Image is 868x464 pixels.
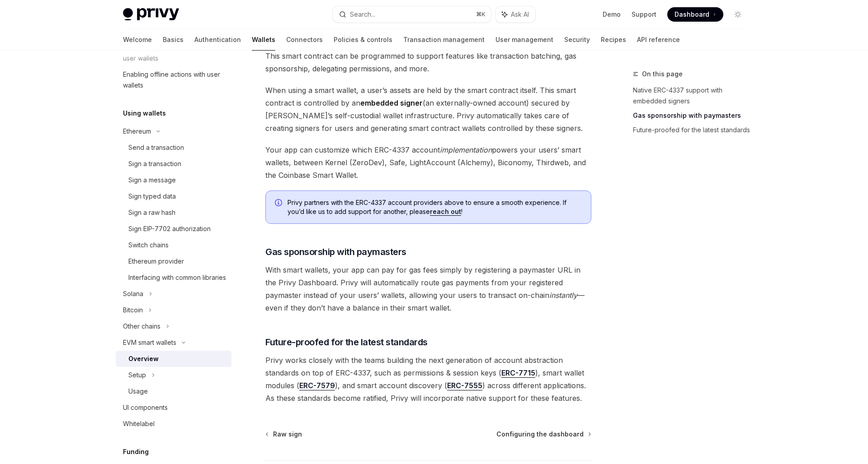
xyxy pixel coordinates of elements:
[637,29,680,51] a: API reference
[265,144,591,181] span: Your app can customize which ERC-4337 account powers your users’ smart wallets, between Kernel (Z...
[123,288,143,299] div: Solana
[123,305,143,316] div: Bitcoin
[447,381,482,390] a: ERC-7555
[299,381,335,390] a: ERC-7579
[116,253,231,269] a: Ethereum provider
[633,123,752,137] a: Future-proofed for the latest standards
[163,29,184,51] a: Basics
[128,272,226,283] div: Interfacing with common libraries
[123,69,226,91] div: Enabling offline actions with user wallets
[116,156,231,172] a: Sign a transaction
[123,126,151,137] div: Ethereum
[116,204,231,221] a: Sign a raw hash
[675,10,709,19] span: Dashboard
[642,69,683,79] span: On this page
[632,10,656,19] a: Support
[116,188,231,204] a: Sign typed data
[116,139,231,156] a: Send a transaction
[265,37,591,75] span: Under the hood, a smart wallet is an -compatible smart contract deployed onchain. This smart cont...
[116,351,231,367] a: Overview
[128,353,159,364] div: Overview
[265,246,406,258] span: Gas sponsorship with paymasters
[603,10,621,19] a: Demo
[123,418,155,429] div: Whitelabel
[501,368,535,378] a: ERC-7715
[128,240,169,251] div: Switch chains
[128,223,211,234] div: Sign EIP-7702 authorization
[667,7,723,22] a: Dashboard
[116,237,231,253] a: Switch chains
[128,207,175,218] div: Sign a raw hash
[265,354,591,404] span: Privy works closely with the teams building the next generation of account abstraction standards ...
[333,6,491,23] button: Search...⌘K
[194,29,241,51] a: Authentication
[128,370,146,380] div: Setup
[275,199,284,208] svg: Info
[633,108,752,123] a: Gas sponsorship with paymasters
[601,29,626,51] a: Recipes
[123,402,168,413] div: UI components
[286,29,323,51] a: Connectors
[123,446,149,457] h5: Funding
[266,430,302,439] a: Raw sign
[123,321,160,332] div: Other chains
[549,291,577,300] em: instantly
[334,29,392,51] a: Policies & controls
[116,269,231,286] a: Interfacing with common libraries
[564,29,590,51] a: Security
[496,430,590,439] a: Configuring the dashboard
[403,29,485,51] a: Transaction management
[495,6,535,23] button: Ask AI
[252,29,275,51] a: Wallets
[128,256,184,267] div: Ethereum provider
[273,430,302,439] span: Raw sign
[496,430,584,439] span: Configuring the dashboard
[128,191,176,202] div: Sign typed data
[288,198,582,216] span: Privy partners with the ERC-4337 account providers above to ensure a smooth experience. If you’d ...
[123,337,176,348] div: EVM smart wallets
[265,336,428,348] span: Future-proofed for the latest standards
[123,8,179,21] img: light logo
[128,386,148,397] div: Usage
[123,29,152,51] a: Welcome
[116,399,231,416] a: UI components
[116,172,231,188] a: Sign a message
[128,142,184,153] div: Send a transaction
[633,83,752,108] a: Native ERC-4337 support with embedded signers
[495,29,553,51] a: User management
[265,84,591,135] span: When using a smart wallet, a user’s assets are held by the smart contract itself. This smart cont...
[116,66,231,93] a: Enabling offline actions with user wallets
[128,158,181,169] div: Sign a transaction
[116,221,231,237] a: Sign EIP-7702 authorization
[360,98,423,107] strong: embedded signer
[430,208,461,216] a: reach out
[265,264,591,314] span: With smart wallets, your app can pay for gas fees simply by registering a paymaster URL in the Pr...
[116,416,231,432] a: Whitelabel
[128,175,176,186] div: Sign a message
[511,10,529,19] span: Ask AI
[440,145,492,154] em: implementation
[350,9,375,20] div: Search...
[731,7,745,22] button: Toggle dark mode
[476,11,486,18] span: ⌘ K
[123,108,166,119] h5: Using wallets
[116,383,231,399] a: Usage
